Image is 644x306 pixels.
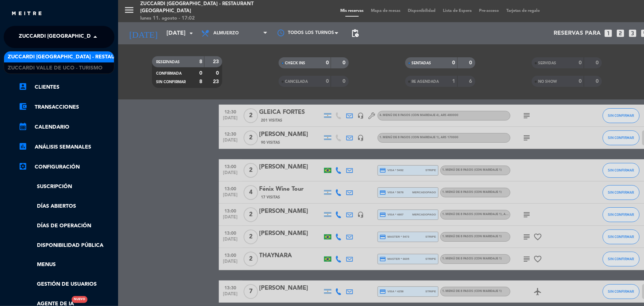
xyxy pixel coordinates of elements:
[18,123,114,132] a: calendar_monthCalendario
[18,183,114,191] a: Suscripción
[18,83,114,92] a: account_boxClientes
[18,163,114,171] a: Configuración
[18,82,27,91] i: account_box
[19,29,196,45] span: Zuccardi [GEOGRAPHIC_DATA] - Restaurant [GEOGRAPHIC_DATA]
[18,143,114,152] a: assessmentANÁLISIS SEMANALES
[8,64,103,72] span: Zuccardi Valle de Uco - Turismo
[351,29,359,38] span: pending_actions
[18,280,114,289] a: Gestión de usuarios
[18,241,114,250] a: Disponibilidad pública
[18,103,114,112] a: account_balance_walletTransacciones
[18,142,27,151] i: assessment
[18,261,114,269] a: Menus
[18,162,27,171] i: settings_applications
[18,222,114,230] a: Días de Operación
[8,53,185,61] span: Zuccardi [GEOGRAPHIC_DATA] - Restaurant [GEOGRAPHIC_DATA]
[11,11,42,17] img: MEITRE
[18,102,27,111] i: account_balance_wallet
[18,202,114,211] a: Días abiertos
[72,296,87,303] div: Nuevo
[18,122,27,131] i: calendar_month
